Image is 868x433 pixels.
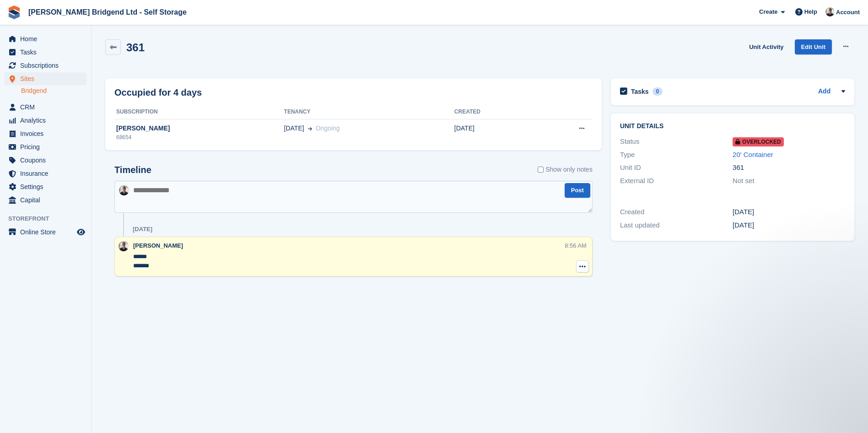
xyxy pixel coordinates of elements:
a: menu [5,46,86,59]
label: Show only notes [538,165,593,174]
button: Post [565,183,590,198]
span: Overlocked [733,137,784,146]
th: Subscription [114,105,284,119]
span: Coupons [20,154,75,167]
div: [PERSON_NAME] [114,124,284,133]
th: Created [454,105,534,119]
span: Storefront [8,214,91,223]
div: Not set [733,176,845,186]
a: Add [818,87,830,97]
h2: Timeline [114,165,151,175]
a: [PERSON_NAME] Bridgend Ltd - Self Storage [25,5,190,20]
span: Capital [20,194,75,206]
a: menu [5,72,86,85]
span: Sites [20,72,75,85]
h2: Occupied for 4 days [114,86,202,99]
span: Tasks [20,46,75,59]
th: Tenancy [284,105,454,119]
td: [DATE] [454,119,534,146]
span: Invoices [20,127,75,140]
a: Unit Activity [745,39,787,54]
span: Help [804,7,817,16]
span: Insurance [20,167,75,180]
div: Created [620,207,733,217]
span: Online Store [20,226,75,238]
span: Analytics [20,114,75,127]
a: Edit Unit [795,39,832,54]
span: Create [759,7,777,16]
div: [DATE] [733,207,845,217]
div: Status [620,136,733,147]
a: 20' Container [733,151,773,158]
a: menu [5,141,86,153]
span: Home [20,32,75,45]
a: menu [5,154,86,167]
a: Bridgend [21,87,86,95]
div: 0 [652,87,663,96]
h2: Unit details [620,123,845,130]
h2: Tasks [631,87,649,96]
img: Rhys Jones [119,241,129,251]
span: Ongoing [316,124,340,132]
a: menu [5,167,86,180]
a: Preview store [75,227,86,238]
div: 361 [733,162,845,173]
span: [DATE] [284,124,304,133]
a: menu [5,226,86,238]
span: Settings [20,180,75,193]
a: menu [5,59,86,72]
div: [DATE] [133,226,152,233]
a: menu [5,101,86,114]
span: [PERSON_NAME] [133,242,183,249]
img: Rhys Jones [119,185,129,195]
div: External ID [620,176,733,186]
a: menu [5,194,86,206]
span: Account [836,8,860,17]
div: Unit ID [620,162,733,173]
span: Pricing [20,141,75,153]
a: menu [5,114,86,127]
input: Show only notes [538,165,544,174]
div: [DATE] [733,220,845,231]
img: Rhys Jones [825,7,835,16]
h2: 361 [126,41,145,54]
div: 68654 [114,133,284,141]
a: menu [5,32,86,45]
div: Last updated [620,220,733,231]
span: CRM [20,101,75,114]
a: menu [5,127,86,140]
a: menu [5,180,86,193]
div: Type [620,150,733,160]
span: Subscriptions [20,59,75,72]
div: 8:56 AM [565,241,587,250]
img: stora-icon-8386f47178a22dfd0bd8f6a31ec36ba5ce8667c1dd55bd0f319d3a0aa187defe.svg [7,5,21,19]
